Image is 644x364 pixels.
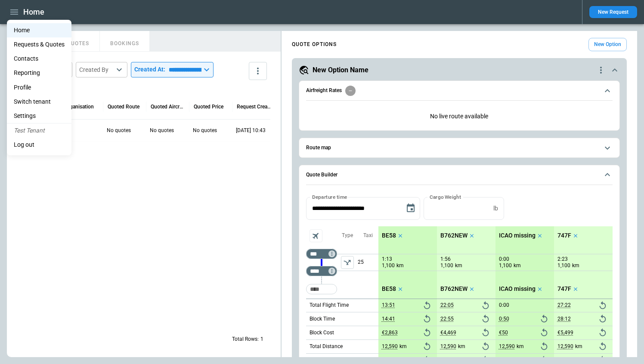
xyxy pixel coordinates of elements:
a: Settings [7,109,71,123]
a: Contacts [7,52,71,66]
li: Test Tenant [7,123,71,138]
a: Home [7,23,71,37]
a: Reporting [7,66,71,80]
a: Profile [7,80,71,95]
li: Log out [7,138,71,152]
li: Switch tenant [7,95,71,109]
a: Requests & Quotes [7,37,71,52]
